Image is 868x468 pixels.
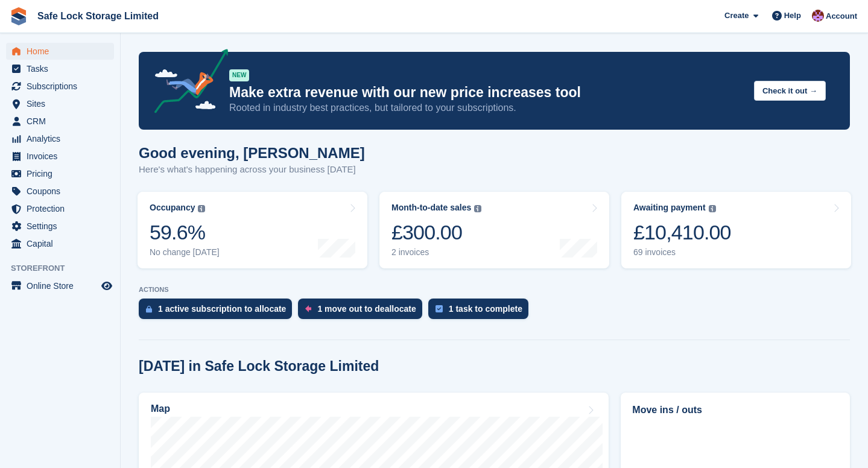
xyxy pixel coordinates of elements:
[198,205,205,212] img: icon-info-grey-7440780725fd019a000dd9b08b2336e03edf1995a4989e88bcd33f0948082b44.svg
[812,10,824,22] img: Toni Ebong
[139,358,379,375] h2: [DATE] in Safe Lock Storage Limited
[6,235,114,252] a: menu
[474,205,481,212] img: icon-info-grey-7440780725fd019a000dd9b08b2336e03edf1995a4989e88bcd33f0948082b44.svg
[428,299,534,325] a: 1 task to complete
[11,262,120,274] span: Storefront
[27,78,99,95] span: Subscriptions
[27,183,99,200] span: Coupons
[139,163,365,177] p: Here's what's happening across your business [DATE]
[139,286,850,294] p: ACTIONS
[724,10,749,22] span: Create
[709,205,716,212] img: icon-info-grey-7440780725fd019a000dd9b08b2336e03edf1995a4989e88bcd33f0948082b44.svg
[138,192,367,268] a: Occupancy 59.6% No change [DATE]
[229,84,744,101] p: Make extra revenue with our new price increases tool
[6,148,114,165] a: menu
[6,60,114,77] a: menu
[33,6,163,26] a: Safe Lock Storage Limited
[826,10,857,22] span: Account
[146,305,152,313] img: active_subscription_to_allocate_icon-d502201f5373d7db506a760aba3b589e785aa758c864c3986d89f69b8ff3...
[784,10,801,22] span: Help
[10,7,28,25] img: stora-icon-8386f47178a22dfd0bd8f6a31ec36ba5ce8667c1dd55bd0f319d3a0aa187defe.svg
[632,403,838,417] h2: Move ins / outs
[27,60,99,77] span: Tasks
[6,200,114,217] a: menu
[27,43,99,60] span: Home
[229,69,249,81] div: NEW
[633,247,731,258] div: 69 invoices
[633,203,706,213] div: Awaiting payment
[391,220,481,245] div: £300.00
[6,43,114,60] a: menu
[27,130,99,147] span: Analytics
[27,95,99,112] span: Sites
[305,305,311,312] img: move_outs_to_deallocate_icon-f764333ba52eb49d3ac5e1228854f67142a1ed5810a6f6cc68b1a99e826820c5.svg
[158,304,286,314] div: 1 active subscription to allocate
[27,148,99,165] span: Invoices
[6,78,114,95] a: menu
[144,49,229,118] img: price-adjustments-announcement-icon-8257ccfd72463d97f412b2fc003d46551f7dbcb40ab6d574587a9cd5c0d94...
[298,299,428,325] a: 1 move out to deallocate
[754,81,826,101] button: Check it out →
[100,279,114,293] a: Preview store
[391,203,471,213] div: Month-to-date sales
[150,247,220,258] div: No change [DATE]
[6,165,114,182] a: menu
[27,235,99,252] span: Capital
[633,220,731,245] div: £10,410.00
[379,192,609,268] a: Month-to-date sales £300.00 2 invoices
[27,200,99,217] span: Protection
[27,277,99,294] span: Online Store
[27,218,99,235] span: Settings
[391,247,481,258] div: 2 invoices
[27,113,99,130] span: CRM
[6,113,114,130] a: menu
[27,165,99,182] span: Pricing
[6,277,114,294] a: menu
[317,304,416,314] div: 1 move out to deallocate
[150,203,195,213] div: Occupancy
[449,304,522,314] div: 1 task to complete
[139,145,365,161] h1: Good evening, [PERSON_NAME]
[229,101,744,115] p: Rooted in industry best practices, but tailored to your subscriptions.
[139,299,298,325] a: 1 active subscription to allocate
[6,183,114,200] a: menu
[436,305,443,312] img: task-75834270c22a3079a89374b754ae025e5fb1db73e45f91037f5363f120a921f8.svg
[151,403,170,414] h2: Map
[150,220,220,245] div: 59.6%
[6,130,114,147] a: menu
[6,218,114,235] a: menu
[6,95,114,112] a: menu
[621,192,851,268] a: Awaiting payment £10,410.00 69 invoices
